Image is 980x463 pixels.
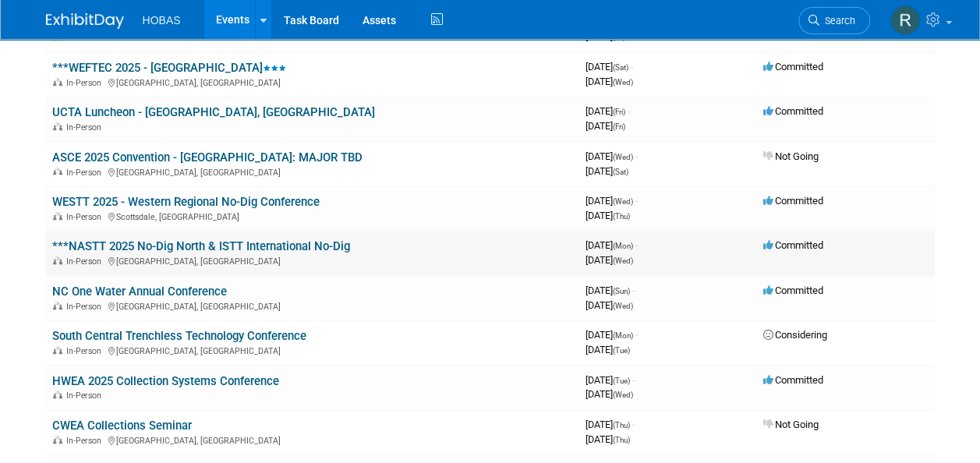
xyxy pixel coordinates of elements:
span: - [635,239,638,251]
span: (Thu) [613,212,630,221]
a: WESTT 2025 - Western Regional No-Dig Conference [52,195,320,209]
span: (Wed) [613,302,633,310]
span: (Wed) [613,153,633,161]
span: [DATE] [586,105,630,117]
span: [DATE] [586,61,633,72]
span: [DATE] [586,299,633,311]
img: In-Person Event [53,391,62,398]
span: [DATE] [586,165,628,177]
span: (Thu) [613,421,630,429]
span: (Fri) [613,122,625,131]
span: Committed [763,239,823,251]
span: - [628,105,630,117]
span: (Thu) [613,436,630,444]
div: [GEOGRAPHIC_DATA], [GEOGRAPHIC_DATA] [52,254,573,267]
span: In-Person [66,436,106,446]
span: - [632,374,635,386]
a: NC One Water Annual Conference [52,285,227,299]
div: Scottsdale, [GEOGRAPHIC_DATA] [52,210,573,222]
span: [DATE] [586,120,625,132]
img: In-Person Event [53,256,62,264]
span: Search [819,15,855,27]
span: [DATE] [586,329,638,341]
span: [DATE] [586,388,633,400]
span: (Mon) [613,242,633,250]
span: (Tue) [613,346,630,355]
span: - [635,329,638,341]
span: [DATE] [586,239,638,251]
span: - [632,419,635,430]
span: [DATE] [586,210,630,221]
span: In-Person [66,122,106,133]
img: In-Person Event [53,436,62,444]
a: HWEA 2025 Collection Systems Conference [52,374,279,388]
span: [DATE] [586,374,635,386]
span: [DATE] [586,433,630,445]
a: South Central Trenchless Technology Conference [52,329,306,343]
span: - [632,285,635,296]
span: [DATE] [586,254,633,266]
a: ***WEFTEC 2025 - [GEOGRAPHIC_DATA] [52,61,286,75]
span: - [635,150,638,162]
span: (Sun) [613,287,630,295]
img: Rebecca Gonchar [890,5,920,35]
div: [GEOGRAPHIC_DATA], [GEOGRAPHIC_DATA] [52,299,573,312]
span: In-Person [66,302,106,312]
span: Committed [763,374,823,386]
span: Committed [763,195,823,207]
span: [DATE] [586,195,638,207]
img: In-Person Event [53,78,62,86]
span: [DATE] [586,150,638,162]
div: [GEOGRAPHIC_DATA], [GEOGRAPHIC_DATA] [52,165,573,178]
div: [GEOGRAPHIC_DATA], [GEOGRAPHIC_DATA] [52,76,573,88]
img: In-Person Event [53,346,62,354]
img: ExhibitDay [46,13,124,29]
a: ASCE 2025 Convention - [GEOGRAPHIC_DATA]: MAJOR TBD [52,150,363,164]
a: UCTA Luncheon - [GEOGRAPHIC_DATA], [GEOGRAPHIC_DATA] [52,105,375,119]
img: In-Person Event [53,302,62,309]
span: Committed [763,285,823,296]
img: In-Person Event [53,212,62,220]
span: (Sat) [613,168,628,176]
span: In-Person [66,168,106,178]
span: (Sat) [613,63,628,72]
span: [DATE] [586,76,633,87]
span: (Wed) [613,197,633,206]
div: [GEOGRAPHIC_DATA], [GEOGRAPHIC_DATA] [52,433,573,446]
span: (Wed) [613,78,633,87]
span: (Tue) [613,376,630,385]
a: CWEA Collections Seminar [52,419,192,433]
span: In-Person [66,346,106,356]
span: (Wed) [613,391,633,399]
span: Not Going [763,419,819,430]
a: ***NASTT 2025 No-Dig North & ISTT International No-Dig [52,239,350,253]
span: Not Going [763,150,819,162]
span: In-Person [66,212,106,222]
div: [GEOGRAPHIC_DATA], [GEOGRAPHIC_DATA] [52,344,573,356]
span: - [635,195,638,207]
span: In-Person [66,256,106,267]
span: - [631,61,633,72]
span: Committed [763,61,823,72]
span: [DATE] [586,344,630,355]
span: HOBAS [143,14,181,27]
span: (Wed) [613,256,633,265]
img: In-Person Event [53,122,62,130]
span: Considering [763,329,827,341]
span: In-Person [66,391,106,401]
span: Committed [763,105,823,117]
span: [DATE] [586,419,635,430]
span: [DATE] [586,285,635,296]
span: In-Person [66,78,106,88]
img: In-Person Event [53,168,62,175]
span: (Mon) [613,331,633,340]
span: (Fri) [613,108,625,116]
a: Search [798,7,870,34]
